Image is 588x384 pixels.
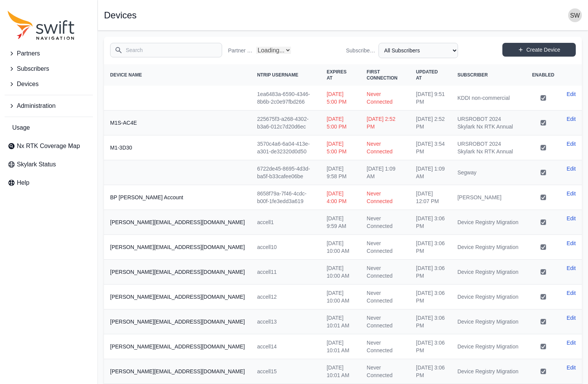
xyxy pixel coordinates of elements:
[361,160,410,185] td: [DATE] 1:09 AM
[5,46,93,61] button: Partners
[320,86,361,111] td: [DATE] 5:00 PM
[416,69,438,81] span: Updated At
[251,359,320,384] td: accell15
[17,49,40,58] span: Partners
[251,285,320,309] td: accell12
[104,359,251,384] th: [PERSON_NAME][EMAIL_ADDRESS][DOMAIN_NAME]
[17,160,56,169] span: Skylark Status
[110,43,222,57] input: Search
[451,185,526,210] td: [PERSON_NAME]
[451,64,526,86] th: Subscriber
[361,185,410,210] td: Never Connected
[567,289,576,297] a: Edit
[104,11,136,20] h1: Devices
[251,210,320,235] td: accell1
[5,76,93,92] button: Devices
[410,135,451,160] td: [DATE] 3:54 PM
[104,185,251,210] th: BP [PERSON_NAME] Account
[367,69,398,81] span: First Connection
[502,43,576,57] a: Create Device
[361,135,410,160] td: Never Connected
[410,334,451,359] td: [DATE] 3:06 PM
[567,115,576,123] a: Edit
[567,140,576,148] a: Edit
[17,64,49,73] span: Subscribers
[361,334,410,359] td: Never Connected
[251,309,320,334] td: accell13
[346,47,375,54] label: Subscriber Name
[568,8,582,22] img: user photo
[361,235,410,260] td: Never Connected
[17,142,80,151] span: Nx RTK Coverage Map
[567,215,576,222] a: Edit
[451,334,526,359] td: Device Registry Migration
[104,210,251,235] th: [PERSON_NAME][EMAIL_ADDRESS][DOMAIN_NAME]
[451,111,526,135] td: URSROBOT 2024 Skylark Nx RTK Annual
[326,69,346,81] span: Expires At
[567,239,576,247] a: Edit
[251,260,320,285] td: accell11
[17,101,55,111] span: Administration
[410,309,451,334] td: [DATE] 3:06 PM
[567,190,576,197] a: Edit
[451,160,526,185] td: Segway
[526,64,560,86] th: Enabled
[361,111,410,135] td: [DATE] 2:52 PM
[567,165,576,172] a: Edit
[451,86,526,111] td: KDDI non-commercial
[320,210,361,235] td: [DATE] 9:59 AM
[17,178,29,187] span: Help
[567,364,576,371] a: Edit
[104,111,251,135] th: M1S-AC4E
[251,235,320,260] td: accell10
[451,210,526,235] td: Device Registry Migration
[451,309,526,334] td: Device Registry Migration
[320,260,361,285] td: [DATE] 10:00 AM
[320,235,361,260] td: [DATE] 10:00 AM
[451,135,526,160] td: URSROBOT 2024 Skylark Nx RTK Annual
[320,309,361,334] td: [DATE] 10:01 AM
[228,47,253,54] label: Partner Name
[104,309,251,334] th: [PERSON_NAME][EMAIL_ADDRESS][DOMAIN_NAME]
[410,235,451,260] td: [DATE] 3:06 PM
[451,285,526,309] td: Device Registry Migration
[361,309,410,334] td: Never Connected
[104,260,251,285] th: [PERSON_NAME][EMAIL_ADDRESS][DOMAIN_NAME]
[451,235,526,260] td: Device Registry Migration
[5,120,93,135] a: Usage
[567,339,576,347] a: Edit
[320,185,361,210] td: [DATE] 4:00 PM
[320,135,361,160] td: [DATE] 5:00 PM
[451,359,526,384] td: Device Registry Migration
[567,264,576,272] a: Edit
[320,359,361,384] td: [DATE] 10:01 AM
[378,43,458,58] select: Subscriber
[320,334,361,359] td: [DATE] 10:01 AM
[104,135,251,160] th: M1-3D30
[410,86,451,111] td: [DATE] 9:51 PM
[17,80,39,89] span: Devices
[251,135,320,160] td: 3570c4a6-6a04-413e-a301-de32320d0d50
[251,64,320,86] th: NTRIP Username
[410,285,451,309] td: [DATE] 3:06 PM
[104,285,251,309] th: [PERSON_NAME][EMAIL_ADDRESS][DOMAIN_NAME]
[251,111,320,135] td: 225675f3-a268-4302-b3a6-012c7d20d6ec
[12,123,30,132] span: Usage
[567,90,576,98] a: Edit
[361,260,410,285] td: Never Connected
[410,359,451,384] td: [DATE] 3:06 PM
[104,334,251,359] th: [PERSON_NAME][EMAIL_ADDRESS][DOMAIN_NAME]
[251,160,320,185] td: 6722de45-8695-4d3d-ba5f-b33cafee06be
[361,359,410,384] td: Never Connected
[5,175,93,190] a: Help
[361,86,410,111] td: Never Connected
[5,61,93,76] button: Subscribers
[320,111,361,135] td: [DATE] 5:00 PM
[567,314,576,322] a: Edit
[104,64,251,86] th: Device Name
[361,210,410,235] td: Never Connected
[410,185,451,210] td: [DATE] 12:07 PM
[5,98,93,114] button: Administration
[410,111,451,135] td: [DATE] 2:52 PM
[251,185,320,210] td: 8658f79a-7f46-4cdc-b00f-1fe3edd3a619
